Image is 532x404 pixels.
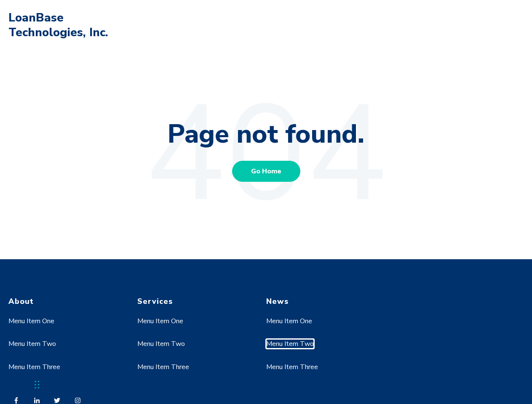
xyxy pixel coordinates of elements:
[137,339,185,348] a: Menu Item Two
[266,339,314,348] a: Menu Item Two
[8,297,122,306] h4: About
[8,11,114,40] h1: LoanBase Technologies, Inc.
[8,118,524,151] h1: Page not found.
[266,297,380,306] h4: News
[137,297,251,306] h4: Services
[8,339,56,348] a: Menu Item Two
[266,316,312,326] a: Menu Item One
[137,306,251,392] div: Navigation Menu
[35,372,40,397] div: Drag
[266,306,380,392] div: Navigation Menu
[266,362,318,372] a: Menu Item Three
[137,316,183,326] a: Menu Item One
[137,362,189,372] a: Menu Item Three
[232,161,300,182] a: Go Home
[8,316,54,326] a: Menu Item One
[8,362,60,372] a: Menu Item Three
[8,306,122,392] div: Navigation Menu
